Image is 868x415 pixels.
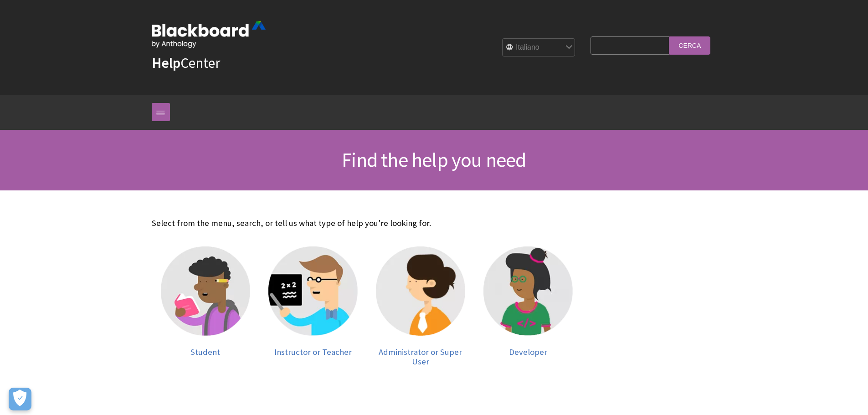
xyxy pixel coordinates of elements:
[161,246,250,367] a: Student Student
[152,217,582,229] p: Select from the menu, search, or tell us what type of help you're looking for.
[509,347,547,357] span: Developer
[152,21,266,48] img: Blackboard by Anthology
[342,147,526,172] span: Find the help you need
[152,54,220,72] a: HelpCenter
[268,246,358,367] a: Instructor Instructor or Teacher
[152,54,180,72] strong: Help
[503,39,575,57] select: Site Language Selector
[379,347,462,367] span: Administrator or Super User
[376,246,465,367] a: Administrator Administrator or Super User
[376,246,465,336] img: Administrator
[9,388,31,410] button: Apri preferenze
[268,246,358,336] img: Instructor
[274,347,352,357] span: Instructor or Teacher
[190,347,220,357] span: Student
[161,246,250,336] img: Student
[483,246,573,367] a: Developer
[669,36,710,54] input: Cerca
